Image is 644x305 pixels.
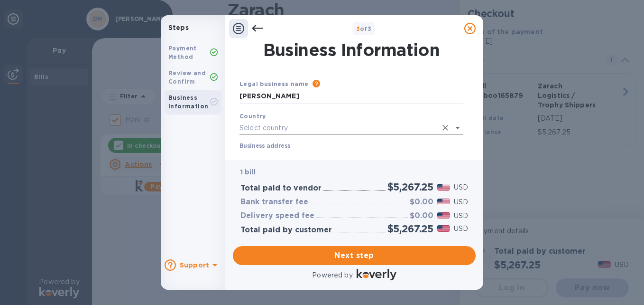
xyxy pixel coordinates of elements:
span: 3 [356,25,360,32]
b: Steps [168,24,189,31]
b: Business Information [168,94,208,110]
p: USD [454,224,468,234]
img: Logo [357,269,396,280]
input: Enter legal business name [239,89,463,104]
h2: $5,267.25 [387,181,433,193]
h3: $0.00 [410,198,433,207]
b: Review and Confirm [168,69,206,85]
label: Business address [239,143,290,149]
button: Open [451,121,464,134]
img: USD [437,199,450,205]
b: Legal business name [239,80,309,87]
h2: $5,267.25 [387,223,433,235]
button: Next step [233,246,476,265]
img: USD [437,225,450,232]
b: Support [180,261,209,269]
b: 1 bill [240,168,256,176]
img: USD [437,212,450,219]
p: USD [454,197,468,207]
b: Payment Method [168,45,197,60]
h3: Delivery speed fee [240,211,314,220]
h3: Total paid by customer [240,226,332,235]
p: USD [454,182,468,192]
h1: Business Information [238,40,465,60]
h3: $0.00 [410,211,433,220]
b: Country [239,113,266,120]
span: Next step [240,250,468,261]
p: Powered by [312,270,352,280]
button: Clear [439,121,452,134]
input: Enter address [239,150,463,164]
b: of 3 [356,25,372,32]
h3: Bank transfer fee [240,198,308,207]
h3: Total paid to vendor [240,184,322,193]
img: USD [437,184,450,191]
input: Select country [239,121,437,135]
p: USD [454,211,468,221]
